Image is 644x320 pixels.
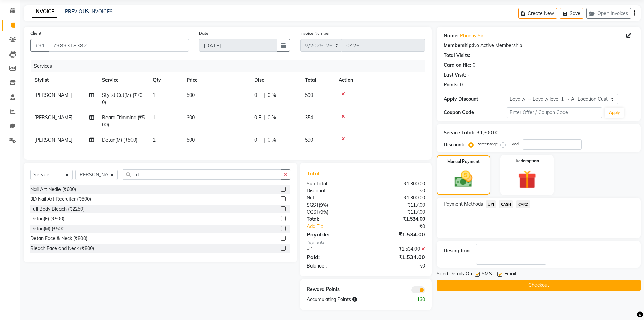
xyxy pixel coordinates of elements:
div: ₹1,300.00 [366,180,430,187]
span: Beard Trimming (₹500) [102,114,145,128]
th: Total [301,72,335,88]
button: +91 [30,39,49,52]
span: SMS [482,270,492,279]
div: Payable: [302,230,366,238]
span: 590 [305,137,313,143]
div: Balance : [302,262,366,270]
a: Phanny Sir [460,32,483,39]
span: Detan(M) (₹500) [102,137,137,143]
span: 0 % [268,136,276,144]
div: ₹0 [366,187,430,194]
div: ₹1,534.00 [366,253,430,261]
span: 590 [305,92,313,98]
div: Full Body Bleach (₹2250) [30,206,85,213]
label: Fixed [508,141,519,147]
span: UPI [486,200,496,208]
input: Enter Offer / Coupon Code [507,107,602,118]
div: ₹1,534.00 [366,230,430,238]
label: Client [30,30,41,36]
div: - [468,71,470,79]
span: 0 F [254,92,261,99]
img: _gift.svg [512,168,542,191]
div: Total Visits: [444,52,470,59]
span: Stylist Cut(M) (₹700) [102,92,142,105]
span: | [264,92,265,99]
th: Stylist [30,72,98,88]
input: Search or Scan [123,169,281,180]
span: CARD [516,200,530,208]
span: [PERSON_NAME] [34,92,72,98]
th: Service [98,72,149,88]
span: 9% [320,202,327,208]
label: Percentage [476,141,498,147]
a: Add Tip [302,223,376,230]
span: SGST [307,202,319,208]
div: Net: [302,194,366,201]
div: 3D Nail Art Recruiter (₹600) [30,196,91,203]
span: 0 F [254,114,261,121]
span: 0 % [268,114,276,121]
span: | [264,136,265,144]
span: 9% [320,209,327,215]
button: Checkout [437,280,641,291]
img: _cash.svg [449,169,478,189]
div: Discount: [302,187,366,194]
label: Redemption [516,158,539,164]
div: ( ) [302,201,366,209]
div: Discount: [444,141,464,148]
div: Apply Discount [444,95,507,103]
a: INVOICE [32,6,57,18]
button: Apply [605,108,624,118]
span: CASH [499,200,513,208]
div: Detan(F) (₹500) [30,215,64,222]
input: Search by Name/Mobile/Email/Code [49,39,189,52]
span: 1 [153,92,156,98]
div: ₹117.00 [366,209,430,216]
div: Accumulating Points [302,296,398,303]
div: UPI [302,246,366,253]
div: Detan(M) (₹500) [30,225,66,232]
div: Total: [302,216,366,223]
div: Card on file: [444,62,471,69]
th: Qty [149,72,183,88]
span: Payment Methods [444,200,483,208]
div: ₹1,534.00 [366,216,430,223]
div: Name: [444,32,459,39]
button: Create New [518,8,557,19]
div: ₹1,300.00 [477,129,498,136]
div: Nail Art Nedle (₹600) [30,186,76,193]
div: Payments [307,240,425,246]
span: Send Details On [437,270,472,279]
button: Open Invoices [586,8,631,19]
span: 1 [153,137,156,143]
div: Detan Face & Neck (₹800) [30,235,87,242]
div: Last Visit: [444,71,466,79]
div: 130 [398,296,430,303]
span: Email [504,270,516,279]
a: PREVIOUS INVOICES [65,8,113,15]
div: Services [31,60,430,72]
span: 300 [187,114,195,121]
span: 0 % [268,92,276,99]
div: Description: [444,247,471,254]
div: ( ) [302,209,366,216]
div: Paid: [302,253,366,261]
th: Price [183,72,250,88]
div: Coupon Code [444,109,507,116]
span: 1 [153,114,156,121]
div: Sub Total: [302,180,366,187]
label: Invoice Number [300,30,330,36]
div: ₹117.00 [366,201,430,209]
span: | [264,114,265,121]
span: 354 [305,114,313,121]
div: ₹1,300.00 [366,194,430,201]
th: Action [335,72,425,88]
div: ₹1,534.00 [366,246,430,253]
div: 0 [460,81,463,88]
label: Manual Payment [447,158,480,165]
div: Service Total: [444,129,474,136]
span: [PERSON_NAME] [34,114,72,121]
span: 500 [187,137,195,143]
div: No Active Membership [444,42,634,49]
div: ₹0 [377,223,430,230]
